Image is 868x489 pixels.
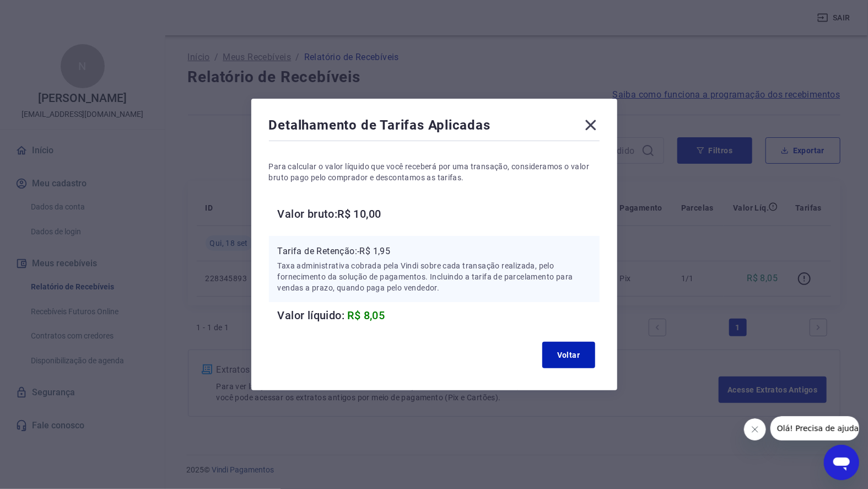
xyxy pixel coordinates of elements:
p: Tarifa de Retenção: -R$ 1,95 [278,245,591,258]
button: Voltar [542,342,595,368]
iframe: Botão para abrir a janela de mensagens [824,445,859,480]
p: Para calcular o valor líquido que você receberá por uma transação, consideramos o valor bruto pag... [269,161,600,183]
p: Taxa administrativa cobrada pela Vindi sobre cada transação realizada, pelo fornecimento da soluç... [278,260,591,293]
span: Olá! Precisa de ajuda? [7,8,93,17]
iframe: Fechar mensagem [744,418,766,440]
h6: Valor bruto: R$ 10,00 [278,205,600,223]
iframe: Mensagem da empresa [770,416,859,440]
div: Detalhamento de Tarifas Aplicadas [269,116,600,138]
span: R$ 8,05 [348,309,385,322]
h6: Valor líquido: [278,307,600,324]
